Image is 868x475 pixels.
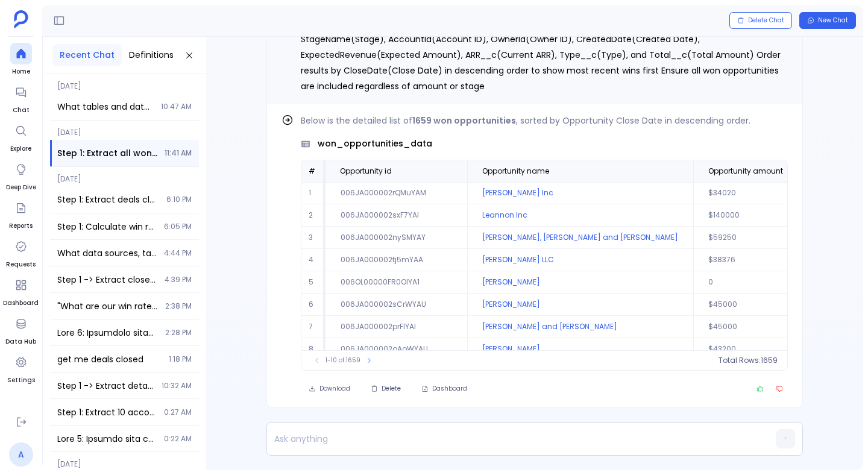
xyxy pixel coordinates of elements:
[122,44,181,66] button: Definitions
[693,338,858,360] td: $43200
[3,274,39,308] a: Dashboard
[10,105,32,115] span: Chat
[301,294,325,316] td: 6
[309,166,315,176] span: #
[7,351,35,385] a: Settings
[301,338,325,360] td: 8
[729,12,792,29] button: Delete Chat
[169,354,192,364] span: 1:18 PM
[301,204,325,227] td: 2
[301,182,325,204] td: 1
[6,183,36,192] span: Deep Dive
[57,433,157,445] span: Step 2: Analyze risk signal patterns and engagement trends from Step 1 results to provide actiona...
[50,167,199,184] span: [DATE]
[325,271,467,294] td: 006OL00000FR0OIYA1
[10,67,32,77] span: Home
[6,159,36,192] a: Deep Dive
[164,222,192,231] span: 6:05 PM
[7,376,35,385] span: Settings
[325,316,467,338] td: 006JA000002prFlYAI
[708,166,783,176] span: Opportunity amount
[50,121,199,137] span: [DATE]
[467,249,693,271] td: [PERSON_NAME] LLC
[57,247,157,259] span: What data sources, tables, columns, and key definitions are available in the system? Please provi...
[482,166,549,176] span: Opportunity name
[340,166,392,176] span: Opportunity id
[467,316,693,338] td: [PERSON_NAME] and [PERSON_NAME]
[10,43,32,77] a: Home
[719,356,761,365] span: Total Rows:
[319,385,350,393] span: Download
[165,148,192,158] span: 11:41 AM
[57,353,162,365] span: get me deals closed
[799,12,856,29] button: New Chat
[318,137,432,150] span: won_opportunities_data
[6,260,36,269] span: Requests
[467,338,693,360] td: [PERSON_NAME]
[57,147,157,159] span: Step 1: Extract all won opportunities using Won opportunities key definition Query the salesforce...
[9,442,33,467] a: A
[165,275,192,285] span: 4:39 PM
[325,204,467,227] td: 006JA000002sxF7YAI
[161,102,192,112] span: 10:47 AM
[10,144,32,154] span: Explore
[6,236,36,269] a: Requests
[165,328,192,338] span: 2:28 PM
[10,81,32,115] a: Chat
[467,182,693,204] td: [PERSON_NAME] Inc
[693,227,858,249] td: $59250
[301,249,325,271] td: 4
[5,313,36,347] a: Data Hub
[301,227,325,249] td: 3
[162,381,192,391] span: 10:32 AM
[325,356,360,365] span: 1-10 of 1659
[414,380,475,397] button: Dashboard
[325,227,467,249] td: 006JA000002nySMYAY
[57,274,157,286] span: Step 1 -> Extract closed won opportunities from the last 2 years using Deals closed key definitio...
[57,101,154,113] span: What tables and data do you have related to deals, opportunities, or sales transactions?
[3,298,39,308] span: Dashboard
[325,294,467,316] td: 006JA000002sCrWYAU
[57,193,159,206] span: Step 1: Extract deals closed in last 2 years using Deals closed key definition Query the salesfor...
[467,227,693,249] td: [PERSON_NAME], [PERSON_NAME] and [PERSON_NAME]
[325,182,467,204] td: 006JA000002rQMuYAM
[467,271,693,294] td: [PERSON_NAME]
[165,301,192,311] span: 2:38 PM
[5,337,36,347] span: Data Hub
[693,271,858,294] td: 0
[57,327,158,339] span: Step 2: Calculate sales cycle lengths across different opportunity types and stages using opportu...
[693,204,858,227] td: $140000
[363,380,409,397] button: Delete
[382,385,401,393] span: Delete
[57,406,157,418] span: Step 1: Extract 10 accounts from Salesforce accounts table Query the salesforce_accounts table to...
[693,316,858,338] td: $45000
[301,316,325,338] td: 7
[748,16,784,25] span: Delete Chat
[164,407,192,417] span: 0:27 AM
[301,113,788,128] p: Below is the detailed list of , sorted by Opportunity Close Date in descending order.
[467,204,693,227] td: Leannon Inc
[57,380,154,392] span: Step 1 -> Extract detailed information for sales rep 005i0000003ACEPAA4 from salesforce_users tab...
[301,380,358,397] button: Download
[164,434,192,444] span: 0:22 AM
[50,452,199,469] span: [DATE]
[301,271,325,294] td: 5
[52,44,122,66] button: Recent Chat
[9,197,33,231] a: Reports
[9,221,33,231] span: Reports
[50,74,199,91] span: [DATE]
[57,221,157,233] span: Step 1: Calculate win rate by deal size and industry segments Query the salesforce_opportunities ...
[164,248,192,258] span: 4:44 PM
[14,10,28,28] img: petavue logo
[325,249,467,271] td: 006JA000002tj5mYAA
[412,115,516,127] strong: 1659 won opportunities
[10,120,32,154] a: Explore
[818,16,848,25] span: New Chat
[693,294,858,316] td: $45000
[57,300,158,312] span: "What are our win rates and sales cycle lengths across different opportunity types and stages?
[432,385,467,393] span: Dashboard
[693,182,858,204] td: $34020
[467,294,693,316] td: [PERSON_NAME]
[693,249,858,271] td: $38376
[761,356,778,365] span: 1659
